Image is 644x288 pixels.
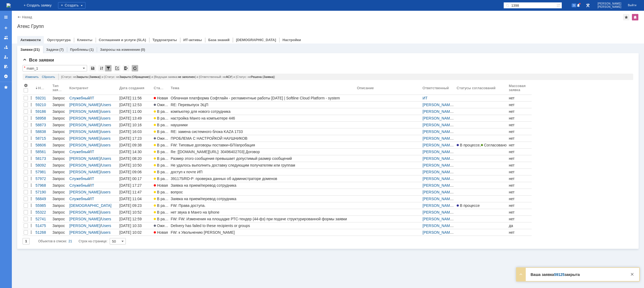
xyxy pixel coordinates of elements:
[119,170,142,174] div: [DATE] 09:06
[101,143,110,147] a: users
[118,149,153,155] a: [DATE] 14:30
[35,129,50,134] div: 58838
[34,155,51,162] a: 58173
[119,136,142,141] div: [DATE] 17:23
[119,109,142,114] div: [DATE] 11:00
[52,177,67,181] div: Запрос на обслуживание
[69,190,100,194] a: [PERSON_NAME]
[119,197,142,201] div: [DATE] 11:04
[35,96,50,100] div: 59231
[52,84,63,92] div: Тип заявки
[423,156,454,161] a: [PERSON_NAME]
[118,95,153,101] a: [DATE] 11:56
[119,116,142,120] div: [DATE] 13:49
[34,128,51,135] a: 58838
[51,95,68,101] a: Запрос на обслуживание
[51,122,68,128] a: Запрос на обслуживание
[423,150,454,154] a: [PERSON_NAME]
[114,65,120,71] div: Скопировать ссылку на список
[20,48,33,52] a: Заявки
[34,182,51,189] a: 57968
[52,197,67,201] div: Запрос на обслуживание
[170,128,356,135] a: RE: замена системного блока KAZA 1733
[423,197,454,201] a: [PERSON_NAME]
[152,38,177,42] a: Трудозатраты
[20,38,41,42] a: Активности
[51,182,68,189] a: Запрос на обслуживание
[2,72,10,81] a: Настройки
[2,33,10,42] a: Заявки на командах
[509,116,531,120] div: нет
[170,115,356,121] a: настройка Манго на компьютере 446
[101,156,111,161] a: Users
[154,197,173,201] span: В работе
[69,177,90,181] a: Служебный
[51,102,68,108] a: Запрос на обслуживание
[154,190,173,194] span: В работе
[118,169,153,175] a: [DATE] 09:06
[118,202,153,209] a: [DATE] 09:23
[52,123,67,127] div: Запрос на обслуживание
[423,96,428,100] a: ИТ
[632,14,638,20] div: Изменить домашнюю страницу
[34,175,51,182] a: 57972
[170,95,356,101] a: Облачная платформа Софтлайн - регламентные работы [DATE] | Softline Cloud Platform - system maint...
[35,197,50,201] div: 56849
[99,38,146,42] a: Соглашения и услуги (SLA)
[421,82,456,95] th: Ответственный
[154,170,173,174] span: В работе
[51,169,68,175] a: Запрос на обслуживание
[423,183,454,188] a: [PERSON_NAME]
[170,169,356,175] a: доступ к почте ИП
[171,136,355,141] div: ПРОБЛЕМА С НАСТРОЙКОЙ НАУШНИКОВ
[171,86,180,90] div: Тема
[118,115,153,121] a: [DATE] 13:49
[69,136,100,141] a: [PERSON_NAME]
[170,102,356,108] a: RE: Перевыпуск ЭЦП
[101,109,110,114] a: users
[52,103,67,107] div: Запрос на обслуживание
[456,142,508,148] a: В процессе,Согласовано
[69,103,100,107] a: [PERSON_NAME]
[35,163,50,167] div: 58092
[171,197,355,201] div: Заявка на прием/перевод сотрудника
[457,143,480,147] span: В процессе
[154,156,173,161] span: В работе
[69,170,100,174] a: [PERSON_NAME]
[68,82,118,95] th: Контрагент
[2,62,10,71] a: Мои согласования
[170,196,356,202] a: Заявка на прием/перевод сотрудника
[101,103,111,107] a: Users
[170,82,356,95] th: Тема
[35,150,50,154] div: 58561
[170,189,356,195] a: вопрос
[119,96,142,100] div: [DATE] 11:56
[623,14,629,20] div: Добавить в избранное
[51,108,68,115] a: Запрос на обслуживание
[457,143,507,147] div: ,
[91,150,94,154] a: IT
[508,102,532,108] a: нет
[119,103,142,107] div: [DATE] 12:53
[35,143,50,147] div: 58606
[153,142,170,148] a: В работе
[35,156,50,161] div: 58173
[423,129,454,134] a: [PERSON_NAME]
[423,103,454,107] a: [PERSON_NAME]
[101,116,110,120] a: users
[508,155,532,162] a: нет
[171,177,355,181] div: 391175/RD-P: проверка данных об администраторе доменов
[153,162,170,168] a: В работе
[508,189,532,195] a: нет
[171,123,355,127] div: наушники
[508,175,532,182] a: нет
[101,123,111,127] a: Users
[118,82,153,95] th: Дата создания
[69,86,90,90] div: Контрагент
[34,162,51,168] a: 58092
[2,43,10,52] a: Заявки в моей ответственности
[34,189,51,195] a: 57190
[35,190,50,194] div: 57190
[153,135,170,142] a: Ожидает ответа контрагента
[51,82,68,95] th: Тип заявки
